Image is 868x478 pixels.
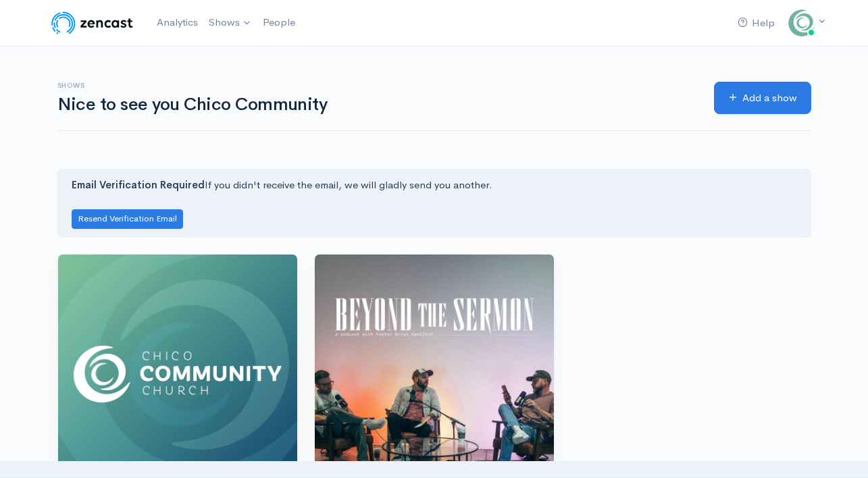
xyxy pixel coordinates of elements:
button: Resend Verification Email [72,209,183,229]
a: People [257,8,301,37]
a: Shows [203,8,257,38]
a: Analytics [151,8,203,37]
img: ... [788,9,815,36]
a: Add a show [714,82,811,115]
div: If you didn't receive the email, we will gladly send you another. [57,169,811,237]
img: ZenCast Logo [49,9,135,36]
a: Help [732,9,780,38]
h6: Shows [57,82,698,89]
strong: Email Verification Required [72,178,205,191]
h1: Nice to see you Chico Community [57,95,698,115]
